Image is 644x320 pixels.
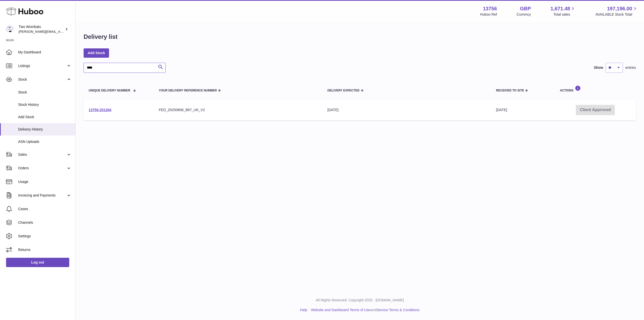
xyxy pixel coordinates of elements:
[18,50,71,55] span: My Dashboard
[328,108,486,112] div: [DATE]
[18,77,66,82] span: Stock
[496,108,507,112] span: [DATE]
[18,207,71,211] span: Cases
[159,108,317,112] div: FED_20250808_B67_UK_V2
[18,63,66,68] span: Listings
[480,12,497,17] div: Huboo Ref
[18,102,71,107] span: Stock History
[18,193,66,198] span: Invoicing and Payments
[520,5,531,12] strong: GBP
[18,247,71,252] span: Returns
[311,308,370,312] a: Website and Dashboard Terms of Use
[18,139,71,144] span: ASN Uploads
[309,308,419,312] li: and
[607,5,632,12] span: 197,196.00
[560,85,631,92] div: Actions
[19,24,64,34] div: Two Wombats
[80,298,640,303] p: All Rights Reserved. Copyright 2025 - [DOMAIN_NAME]
[483,5,497,12] strong: 13756
[19,29,128,34] span: [PERSON_NAME][EMAIL_ADDRESS][PERSON_NAME][DOMAIN_NAME]
[89,108,111,112] a: 13756-201284
[517,12,531,17] div: Currency
[18,152,66,157] span: Sales
[595,5,638,17] a: 197,196.00 AVAILABLE Stock Total
[300,308,307,312] a: Help
[625,65,636,70] span: entries
[595,12,638,17] span: AVAILABLE Stock Total
[18,220,71,225] span: Channels
[6,258,69,267] a: Log out
[18,90,71,95] span: Stock
[496,89,524,92] span: Received to Site
[18,179,71,184] span: Usage
[84,33,118,41] h1: Delivery list
[6,25,14,33] img: philip.carroll@twowombats.com
[553,12,576,17] span: Total sales
[376,308,420,312] a: Service Terms & Conditions
[84,48,109,57] a: Add Stock
[89,89,130,92] span: Unique Delivery Number
[328,89,360,92] span: Delivery Expected
[18,115,71,119] span: Add Stock
[18,127,71,132] span: Delivery History
[551,5,570,12] span: 1,671.48
[18,166,66,171] span: Orders
[18,234,71,239] span: Settings
[594,65,603,70] label: Show
[159,89,217,92] span: Your Delivery Reference Number
[551,5,576,17] a: 1,671.48 Total sales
